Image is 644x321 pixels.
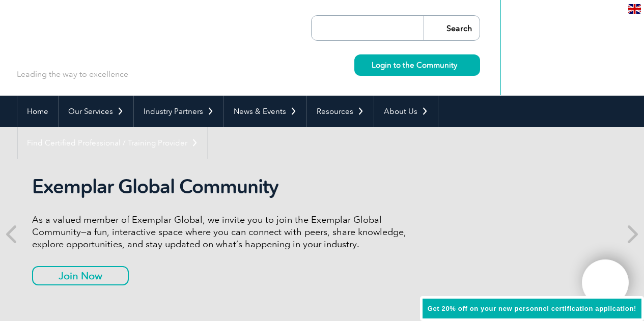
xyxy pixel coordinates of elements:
[32,175,414,198] h2: Exemplar Global Community
[307,96,374,127] a: Resources
[374,96,438,127] a: About Us
[457,62,463,68] img: svg+xml;nitro-empty-id=MzcwOjIyMw==-1;base64,PHN2ZyB2aWV3Qm94PSIwIDAgMTEgMTEiIHdpZHRoPSIxMSIgaGVp...
[32,214,414,250] p: As a valued member of Exemplar Global, we invite you to join the Exemplar Global Community—a fun,...
[224,96,306,127] a: News & Events
[17,96,58,127] a: Home
[628,4,641,14] img: en
[17,69,128,80] p: Leading the way to excellence
[17,127,208,159] a: Find Certified Professional / Training Provider
[59,96,133,127] a: Our Services
[134,96,223,127] a: Industry Partners
[354,54,480,76] a: Login to the Community
[424,16,480,40] input: Search
[32,266,129,285] a: Join Now
[428,305,636,312] span: Get 20% off on your new personnel certification application!
[593,270,618,296] img: svg+xml;nitro-empty-id=MTgxNToxMTY=-1;base64,PHN2ZyB2aWV3Qm94PSIwIDAgNDAwIDQwMCIgd2lkdGg9IjQwMCIg...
